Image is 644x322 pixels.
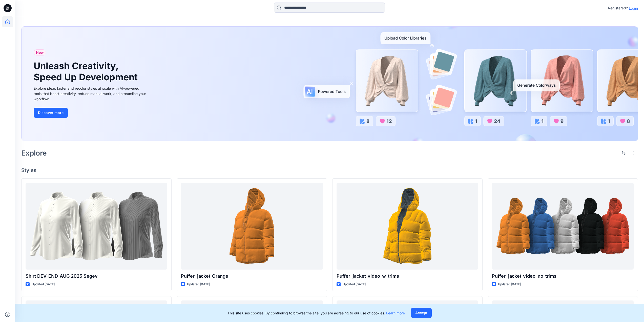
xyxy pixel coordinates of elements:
p: Updated [DATE] [32,282,55,287]
a: Learn more [386,311,405,315]
button: Accept [411,308,432,318]
p: Shirt DEV-END_AUG 2025 Segev [26,273,167,280]
p: Updated [DATE] [187,282,210,287]
p: Registered? [608,5,628,11]
p: Login [629,6,638,11]
button: Discover more [34,108,68,118]
a: Puffer_jacket_Orange [181,183,323,270]
h2: Explore [21,149,47,157]
a: Shirt DEV-END_AUG 2025 Segev [26,183,167,270]
p: Updated [DATE] [498,282,521,287]
h4: Styles [21,167,638,173]
p: This site uses cookies. By continuing to browse the site, you are agreeing to our use of cookies. [227,310,405,316]
span: New [36,49,44,55]
p: Updated [DATE] [343,282,366,287]
p: Puffer_jacket_video_no_trims [492,273,634,280]
a: Discover more [34,108,148,118]
h1: Unleash Creativity, Speed Up Development [34,61,140,82]
p: Puffer_jacket_Orange [181,273,323,280]
div: Explore ideas faster and recolor styles at scale with AI-powered tools that boost creativity, red... [34,86,148,102]
p: Puffer_jacket_video_w_trims [337,273,478,280]
a: Puffer_jacket_video_w_trims [337,183,478,270]
a: Puffer_jacket_video_no_trims [492,183,634,270]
